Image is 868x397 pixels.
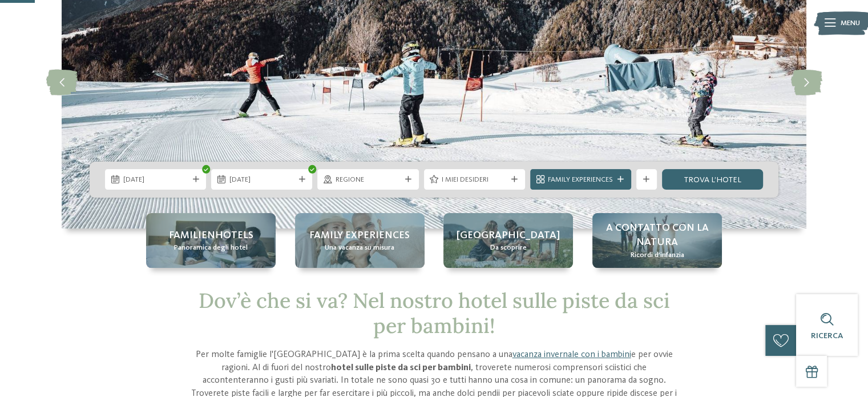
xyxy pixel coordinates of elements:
a: Hotel sulle piste da sci per bambini: divertimento senza confini Familienhotels Panoramica degli ... [146,213,276,268]
a: vacanza invernale con i bambini [512,350,631,359]
span: Panoramica degli hotel [174,243,248,253]
span: [DATE] [123,175,188,185]
strong: hotel sulle piste da sci per bambini [331,363,471,372]
span: I miei desideri [442,175,507,185]
span: Familienhotels [169,228,253,243]
a: Hotel sulle piste da sci per bambini: divertimento senza confini [GEOGRAPHIC_DATA] Da scoprire [443,213,573,268]
span: Una vacanza su misura [325,243,394,253]
span: Regione [336,175,401,185]
span: [DATE] [229,175,294,185]
a: Hotel sulle piste da sci per bambini: divertimento senza confini Family experiences Una vacanza s... [295,213,425,268]
span: Family Experiences [548,175,613,185]
span: Dov’è che si va? Nel nostro hotel sulle piste da sci per bambini! [198,287,669,338]
span: Family experiences [309,228,410,243]
span: Da scoprire [490,243,527,253]
a: trova l’hotel [662,169,763,190]
a: Hotel sulle piste da sci per bambini: divertimento senza confini A contatto con la natura Ricordi... [592,213,722,268]
span: A contatto con la natura [603,221,712,250]
span: Ricordi d’infanzia [630,250,684,260]
span: Ricerca [811,332,843,340]
span: [GEOGRAPHIC_DATA] [457,228,560,243]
